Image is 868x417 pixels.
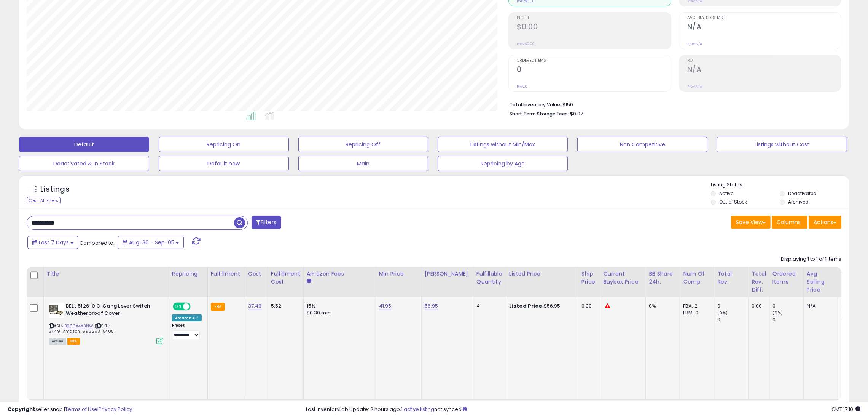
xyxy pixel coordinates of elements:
div: 5.52 [271,303,298,310]
b: BELL 5126-0 3-Gang Lever Switch Weatherproof Cover [66,303,158,319]
div: 15% [307,303,370,310]
a: 56.95 [425,302,438,310]
a: Privacy Policy [99,406,132,413]
div: Preset: [172,323,202,340]
div: 0 [772,303,803,310]
span: OFF [190,303,202,310]
div: Title [47,270,166,278]
div: 0.00 [752,303,763,310]
div: Total Rev. Diff. [752,270,766,294]
div: N/A [807,303,832,310]
div: Last InventoryLab Update: 2 hours ago, not synced. [306,406,860,413]
div: Fulfillment [211,270,242,278]
button: Save View [731,216,771,229]
span: Aug-30 - Sep-05 [129,239,174,246]
h2: 0 [517,65,671,75]
b: Short Term Storage Fees: [510,111,569,117]
div: Num of Comp. [683,270,711,286]
div: 0.00 [581,303,594,310]
small: Prev: N/A [687,42,702,46]
div: 4 [476,303,500,310]
button: Actions [809,216,841,229]
b: Total Inventory Value: [510,101,561,108]
div: FBA: 2 [683,303,708,310]
div: 0 [772,316,803,323]
button: Repricing On [159,137,289,152]
span: Ordered Items [517,59,671,63]
button: Columns [772,216,807,229]
b: Listed Price: [509,302,544,310]
h2: N/A [687,65,841,75]
small: (0%) [841,310,852,316]
a: 41.95 [379,302,392,310]
span: | SKU: 37.49_Amazon_596293_5405 [49,323,114,334]
div: Listed Price [509,270,575,278]
button: Last 7 Days [27,236,78,249]
span: ON [174,303,183,310]
div: [PERSON_NAME] [425,270,470,278]
div: Ordered Items [772,270,800,286]
h2: $0.00 [517,22,671,33]
h5: Listings [40,184,70,195]
label: Active [719,190,733,197]
button: Default new [159,156,289,171]
span: Columns [777,218,801,226]
button: Repricing by Age [438,156,568,171]
div: Fulfillable Quantity [476,270,503,286]
span: 2025-09-15 17:10 GMT [831,406,860,413]
span: Compared to: [80,239,115,247]
div: Fulfillment Cost [271,270,300,286]
button: Repricing Off [298,137,428,152]
a: 1 active listing [401,406,434,413]
span: Last 7 Days [39,239,69,246]
small: Prev: N/A [687,84,702,89]
img: 416ixY5sDpL._SL40_.jpg [49,303,64,318]
div: FBM: 0 [683,310,708,316]
p: Listing States: [711,181,849,189]
div: Ship Price [581,270,597,286]
small: Amazon Fees. [307,278,311,285]
div: ASIN: [49,303,163,343]
div: Min Price [379,270,418,278]
div: Displaying 1 to 1 of 1 items [781,256,841,263]
a: Terms of Use [65,406,97,413]
div: Clear All Filters [27,197,61,204]
a: B003A4A3NW [64,323,94,329]
div: $0.30 min [307,310,370,316]
button: Non Competitive [577,137,707,152]
div: Total Rev. [717,270,745,286]
small: (0%) [717,310,728,316]
div: 0% [649,303,674,310]
div: seller snap | | [8,406,132,413]
div: 0 [717,303,748,310]
div: 0 [717,316,748,323]
button: Listings without Min/Max [438,137,568,152]
span: FBA [67,338,80,345]
div: Cost [248,270,264,278]
div: Amazon Fees [307,270,373,278]
span: Avg. Buybox Share [687,16,841,20]
div: Amazon AI * [172,314,202,321]
strong: Copyright [8,406,35,413]
button: Aug-30 - Sep-05 [118,236,184,249]
small: Prev: 0 [517,84,527,89]
button: Listings without Cost [717,137,847,152]
div: Current Buybox Price [603,270,642,286]
small: Prev: $0.00 [517,42,535,46]
a: 37.49 [248,302,262,310]
span: All listings currently available for purchase on Amazon [49,338,66,345]
button: Filters [252,216,281,229]
button: Main [298,156,428,171]
h2: N/A [687,22,841,33]
button: Deactivated & In Stock [19,156,149,171]
li: $150 [510,99,836,109]
div: BB Share 24h. [649,270,677,286]
label: Deactivated [788,190,817,197]
div: $56.95 [509,303,572,310]
small: (0%) [772,310,783,316]
div: Repricing [172,270,204,278]
div: Avg Selling Price [807,270,835,294]
button: Default [19,137,149,152]
small: FBA [211,303,225,311]
span: Profit [517,16,671,20]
